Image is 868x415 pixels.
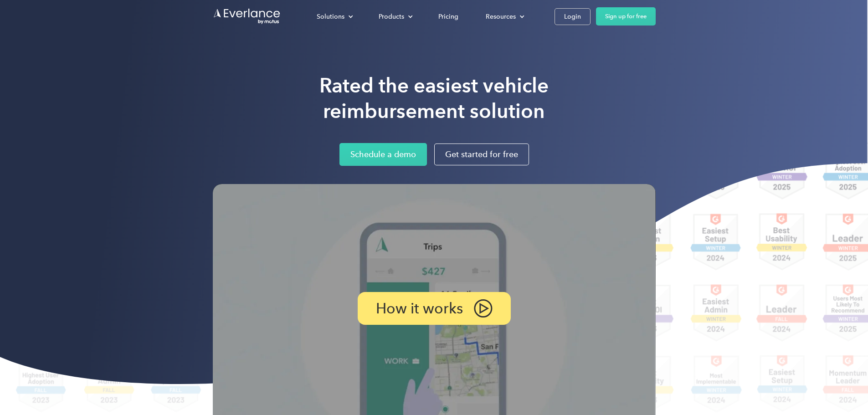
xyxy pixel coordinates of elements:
a: Sign up for free [596,7,656,26]
div: Login [564,11,581,22]
div: Resources [486,11,516,22]
a: Pricing [429,9,467,25]
p: How it works [376,302,463,315]
div: Solutions [317,11,344,22]
a: Get started for free [434,143,529,165]
a: Schedule a demo [339,143,427,166]
a: Login [555,8,591,25]
div: Products [379,11,404,22]
div: Pricing [438,11,458,22]
a: Go to homepage [213,8,281,25]
h1: Rated the easiest vehicle reimbursement solution [319,73,549,124]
